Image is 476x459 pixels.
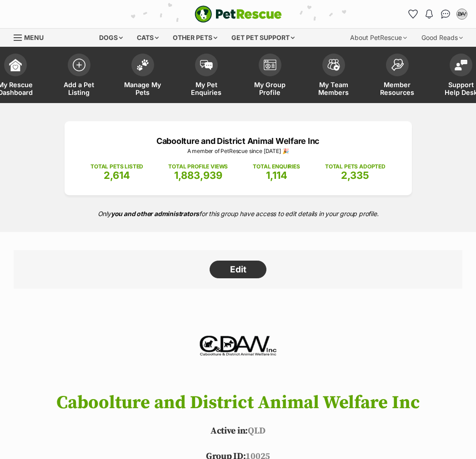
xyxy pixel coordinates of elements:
[344,29,413,47] div: About PetRescue
[264,59,276,70] img: group-profile-icon-3fa3cf56718a62981997c0bc7e787c4b2cf8bcc04b72c1350f741eb67cf2f40e.svg
[455,59,467,70] img: help-desk-icon-fdf02630f3aa405de69fd3d07c3f3aa587a6932b1a1747fa1d2bba05be0121f9.svg
[90,163,143,171] p: TOTAL PETS LISTED
[426,10,433,19] img: notifications-46538b983faf8c2785f20acdc204bb7945ddae34d4c08c2a6579f10ce5e182be.svg
[93,29,129,47] div: Dogs
[130,29,165,47] div: Cats
[78,147,398,155] p: A member of PetRescue since [DATE] 🎉
[455,7,469,21] button: My account
[406,7,420,21] a: Favourites
[111,49,175,103] a: Manage My Pets
[111,210,200,217] strong: you and other administrators
[195,5,282,23] a: PetRescue
[441,10,451,19] img: chat-41dd97257d64d25036548639549fe6c8038ab92f7586957e7f3b1b290dea8141.svg
[457,10,466,19] img: John & Yvonne profile pic
[200,60,213,70] img: pet-enquiries-icon-7e3ad2cf08bfb03b45e93fb7055b45f3efa6380592205ae92323e6603595dc1f.svg
[341,169,369,181] span: 2,335
[313,81,354,96] span: My Team Members
[14,29,50,45] a: Menu
[195,5,282,23] img: logo-e224e6f780fb5917bec1dbf3a21bbac754714ae5b6737aabdf751b685950b380.svg
[253,163,300,171] p: TOTAL ENQUIRIES
[366,49,429,103] a: Member Resources
[168,163,228,171] p: TOTAL PROFILE VIEWS
[174,169,222,181] span: 1,883,939
[9,59,22,71] img: dashboard-icon-eb2f2d2d3e046f16d808141f083e7271f6b2e854fb5c12c21221c1fb7104beca.svg
[24,34,44,41] span: Menu
[415,29,469,47] div: Good Reads
[302,49,366,103] a: My Team Members
[238,49,302,103] a: My Group Profile
[122,81,163,96] span: Manage My Pets
[47,49,111,103] a: Add a Pet Listing
[225,29,301,47] div: Get pet support
[104,169,130,181] span: 2,614
[136,59,149,71] img: manage-my-pets-icon-02211641906a0b7f246fdf0571729dbe1e7629f14944591b6c1af311fb30b64b.svg
[210,425,248,437] span: Active in:
[377,81,418,96] span: Member Resources
[210,261,266,279] a: Edit
[175,49,238,103] a: My Pet Enquiries
[391,59,404,71] img: member-resources-icon-8e73f808a243e03378d46382f2149f9095a855e16c252ad45f914b54edf8863c.svg
[327,59,340,71] img: team-members-icon-5396bd8760b3fe7c0b43da4ab00e1e3bb1a5d9ba89233759b79545d2d3fc5d0d.svg
[325,163,386,171] p: TOTAL PETS ADOPTED
[186,81,227,96] span: My Pet Enquiries
[250,81,291,96] span: My Group Profile
[78,135,398,147] p: Caboolture and District Animal Welfare Inc
[438,7,453,21] a: Conversations
[266,169,287,181] span: 1,114
[166,29,224,47] div: Other pets
[73,59,85,71] img: add-pet-listing-icon-0afa8454b4691262ce3f59096e99ab1cd57d4a30225e0717b998d2c9b9846f56.svg
[422,7,436,21] button: Notifications
[186,307,290,384] img: Caboolture and District Animal Welfare Inc
[59,81,100,96] span: Add a Pet Listing
[406,7,469,21] ul: Account quick links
